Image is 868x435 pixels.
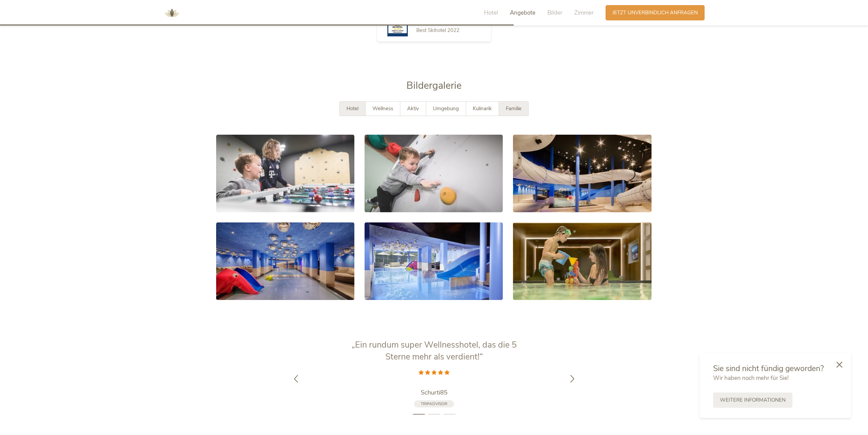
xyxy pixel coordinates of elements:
span: Zimmer [574,9,594,17]
img: AMONTI & LUNARIS Wellnessresort [162,3,182,23]
span: Angebote [510,9,535,17]
span: Aktiv [407,105,419,112]
a: Schurti85 [349,388,519,397]
span: Hotel [347,105,358,112]
span: Tripadvisor [421,401,447,406]
span: Bildergalerie [406,79,462,92]
a: Tripadvisor [414,400,454,407]
span: Bilder [547,9,562,17]
span: Familie [506,105,521,112]
span: Weitere Informationen [720,397,786,404]
span: Kulinarik [473,105,492,112]
span: Wir haben noch mehr für Sie! [713,374,789,382]
span: Best Skihotel 2022 [416,27,460,34]
a: AMONTI & LUNARIS Wellnessresort [162,10,182,15]
a: Weitere Informationen [713,392,792,408]
span: Wellness [372,105,393,112]
span: „Ein rundum super Wellnesshotel, das die 5 Sterne mehr als verdient!“ [352,339,517,363]
span: Jetzt unverbindlich anfragen [612,9,698,16]
span: Schurti85 [421,388,448,397]
span: Hotel [484,9,498,17]
img: Skiresort.de [387,16,408,36]
span: Umgebung [433,105,459,112]
span: Sie sind nicht fündig geworden? [713,363,824,374]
